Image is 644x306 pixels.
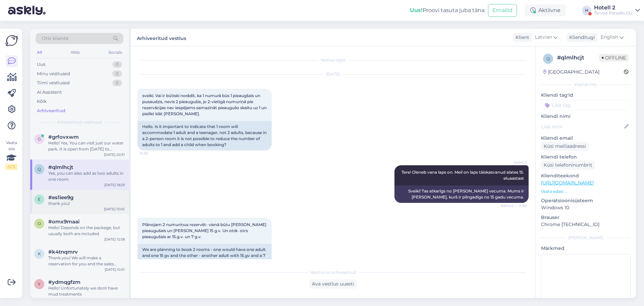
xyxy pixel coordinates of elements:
[582,6,591,15] div: H
[137,33,186,42] label: Arhiveeritud vestlus
[104,237,125,242] div: [DATE] 12:58
[501,160,527,165] span: Hotell 2
[541,188,631,194] p: Vaata edasi ...
[104,207,125,212] div: [DATE] 13:05
[37,98,47,105] div: Kõik
[104,152,125,157] div: [DATE] 20:31
[567,34,595,41] div: Klienditugi
[112,80,122,86] div: 0
[394,185,529,203] div: Sveiki! Tas atkarīgs no [PERSON_NAME] vecuma. Mums ir [PERSON_NAME], kurš ir pilngadīgs no 15 gad...
[541,82,631,88] div: Kliendi info
[37,71,70,77] div: Minu vestlused
[594,5,633,10] div: Hotell 2
[401,170,525,181] span: Tere! Oleneb vana laps on. Meil on laps täiskasvanud alates 15. eluaastast
[594,5,640,16] a: Hotell 2Tervise Paradiis OÜ
[38,221,41,226] span: o
[541,113,631,120] p: Kliendi nimi
[541,123,623,130] input: Lisa nimi
[69,48,81,57] div: Web
[42,35,68,42] span: Otsi kliente
[48,170,125,182] div: Yes, you can also add as two adults in one room.
[310,269,356,275] span: Vestlus on arhiveeritud
[410,7,423,13] b: Uus!
[138,121,272,150] div: Hello. Is it important to indicate that 1 room will accommodate 1 adult and a teenager, not 2 adu...
[546,56,550,61] span: q
[37,107,65,114] div: Arhiveeritud
[138,244,272,267] div: We are planning to book 2 rooms - one would have one adult and one 15 gv and the other - another ...
[541,180,594,186] a: [URL][DOMAIN_NAME]
[541,245,631,252] p: Märkmed
[107,48,123,57] div: Socials
[138,57,529,63] div: Vestlus algas
[557,54,599,62] div: # qlmlhcjt
[535,34,552,41] span: Latvian
[140,151,165,156] span: 15:38
[541,100,631,110] input: Lisa tag
[105,297,125,302] div: [DATE] 10:21
[541,235,631,241] div: [PERSON_NAME]
[36,48,43,57] div: All
[5,164,17,170] div: 0 / 3
[112,61,122,68] div: 0
[142,222,267,239] span: Plānojam 2 numuriņus rezervēt- vienā būtu [PERSON_NAME] pieaugušais un [PERSON_NAME] 15 g.v. Un o...
[513,34,529,41] div: Klient
[541,221,631,228] p: Chrome [TECHNICAL_ID]
[48,255,125,267] div: Thank you! We will make a reservation for you and the sales department will send you the prepayme...
[309,279,357,289] div: Ava vestlus uuesti
[5,34,18,47] img: Askly Logo
[541,204,631,211] p: Windows 10
[541,172,631,179] p: Klienditeekond
[37,80,70,86] div: Tiimi vestlused
[112,71,122,77] div: 0
[48,249,78,255] span: #k4tnqmrv
[142,93,268,116] span: sveiki. Vai ir būtiski norādīt, ka 1 numurā būs 1 pieaugšais un pusaudzis, nevis 2 pieaugušie, jo...
[37,61,45,68] div: Uus
[410,6,485,14] div: Proovi tasuta juba täna:
[541,92,631,99] p: Kliendi tag'id
[38,281,41,287] span: y
[38,167,41,172] span: q
[501,203,527,208] span: Nähtud ✓ 15:58
[38,197,41,202] span: e
[541,142,589,151] div: Küsi meiliaadressi
[599,54,629,61] span: Offline
[541,135,631,142] p: Kliendi email
[48,219,79,225] span: #omx9maai
[488,4,517,17] button: Emailid
[38,251,41,256] span: k
[104,182,125,187] div: [DATE] 18:29
[48,285,125,297] div: Hello! Unfortunately we dont have mud treatments
[541,197,631,204] p: Operatsioonisüsteem
[38,136,41,141] span: g
[525,4,566,16] div: Aktiivne
[48,134,79,140] span: #grfovxwm
[541,214,631,221] p: Brauser
[48,164,73,170] span: #qlmlhcjt
[57,119,102,125] span: Arhiveeritud vestlused
[48,279,80,285] span: #ydmqgfzm
[48,225,125,237] div: Hello! Depends on the package, but usually both are included.
[48,201,125,207] div: thank you!
[37,89,62,96] div: AI Assistent
[105,267,125,272] div: [DATE] 10:51
[138,71,529,77] div: [DATE]
[541,161,595,170] div: Küsi telefoninumbrit
[48,140,125,152] div: Hello! Yes, You can visit just our water park. It is open from [DATE] to [DATE]!
[601,34,618,41] span: English
[541,154,631,161] p: Kliendi telefon
[5,140,17,170] div: Vaata siia
[594,10,633,16] div: Tervise Paradiis OÜ
[48,194,73,201] span: #es1iee9g
[543,69,599,76] div: [GEOGRAPHIC_DATA]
